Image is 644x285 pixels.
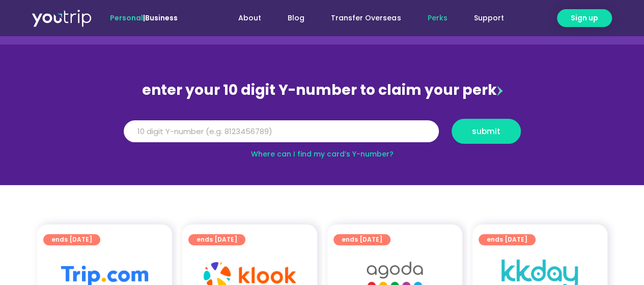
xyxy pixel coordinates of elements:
span: submit [472,127,500,135]
a: Business [145,13,178,23]
a: Where can I find my card’s Y-number? [251,149,394,159]
a: Blog [274,9,318,28]
span: ends [DATE] [197,234,237,245]
a: About [225,9,274,28]
a: ends [DATE] [43,234,100,245]
span: ends [DATE] [342,234,382,245]
span: Sign up [571,13,598,23]
a: ends [DATE] [479,234,536,245]
a: Sign up [557,9,612,27]
a: ends [DATE] [188,234,245,245]
span: Personal [110,13,143,23]
button: submit [452,119,521,144]
span: | [110,13,178,23]
a: Transfer Overseas [318,9,414,28]
a: ends [DATE] [333,234,390,245]
a: Perks [414,9,460,28]
span: ends [DATE] [51,234,92,245]
a: Support [460,9,517,28]
form: Y Number [124,119,521,151]
span: ends [DATE] [487,234,527,245]
div: enter your 10 digit Y-number to claim your perk [119,77,526,103]
nav: Menu [205,9,517,28]
input: 10 digit Y-number (e.g. 8123456789) [124,120,439,143]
